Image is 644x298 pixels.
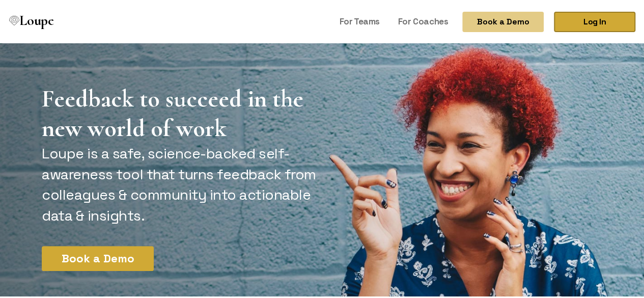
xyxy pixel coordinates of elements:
[462,10,544,31] button: Book a Demo
[9,14,19,24] img: Loupe Logo
[6,10,57,31] a: Loupe
[394,10,452,30] a: For Coaches
[335,10,384,30] a: For Teams
[42,245,154,269] button: Book a Demo
[42,83,320,142] h1: Feedback to succeed in the new world of work
[42,142,320,224] p: Loupe is a safe, science-backed self-awareness tool that turns feedback from colleagues & communi...
[554,10,635,31] a: Log In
